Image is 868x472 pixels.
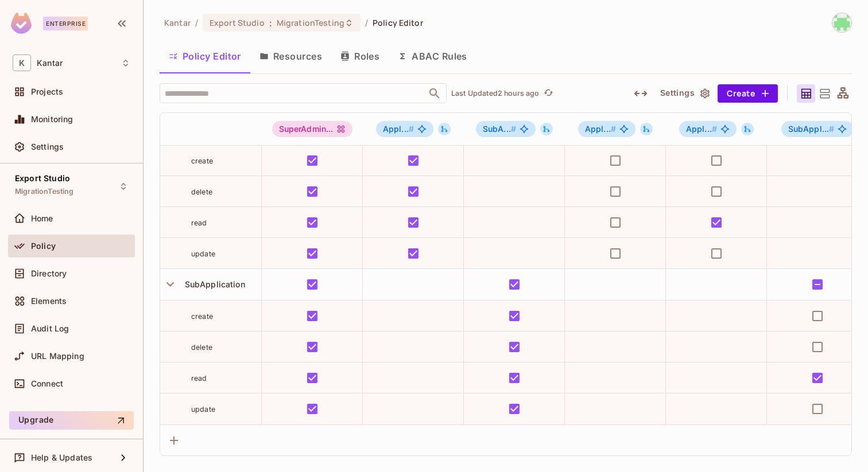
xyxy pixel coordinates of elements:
span: # [829,124,834,134]
span: # [712,124,717,134]
span: MigrationTesting [15,187,73,196]
span: Policy Editor [373,17,423,28]
span: Policy [31,241,56,251]
p: Last Updated 2 hours ago [451,89,539,98]
button: ABAC Rules [389,42,476,71]
span: Projects [31,87,63,96]
span: # [409,124,414,134]
span: refresh [544,88,553,99]
button: Open [427,85,443,102]
span: SubApplication#StandardUser [781,121,854,137]
li: / [195,17,198,28]
span: Application#AdminViewer [578,121,635,137]
span: Elements [31,297,67,306]
span: Export Studio [15,174,70,183]
span: create [191,157,213,165]
span: read [191,374,207,383]
span: Directory [31,269,67,278]
span: Help & Updates [31,453,92,462]
span: Connect [31,379,63,388]
button: Create [718,84,778,103]
span: SubA... [483,124,516,134]
span: : [269,18,273,28]
span: update [191,249,215,258]
span: # [511,124,516,134]
span: Application#StandardUser [679,121,737,137]
span: delete [191,343,212,352]
span: Settings [31,142,64,151]
span: Export Studio [210,17,265,28]
span: Workspace: Kantar [37,58,63,68]
img: ritik.gariya@kantar.com [832,13,851,32]
button: Resources [250,42,331,71]
span: the active workspace [164,17,191,28]
div: SuperAdmin... [272,121,353,137]
span: Home [31,214,53,223]
span: SuperAdminUser [272,121,353,137]
span: K [13,54,31,71]
span: Appl... [686,124,717,134]
span: MigrationTesting [277,17,344,28]
span: Monitoring [31,115,73,124]
button: Upgrade [9,411,134,430]
span: Appl... [585,124,616,134]
span: read [191,219,207,227]
span: delete [191,188,212,196]
div: Enterprise [43,17,88,30]
span: Click to refresh data [539,87,555,100]
span: SubAppl... [788,124,835,134]
span: create [191,312,213,321]
li: / [365,17,368,28]
span: update [191,405,215,414]
span: SubApplication#AdminUser [476,121,536,137]
button: refresh [541,87,555,100]
span: URL Mapping [31,352,84,361]
span: SubApplication [180,279,245,289]
button: Roles [331,42,389,71]
span: Appl... [383,124,414,134]
span: # [611,124,616,134]
button: Policy Editor [160,42,250,71]
span: Application#AdminUser [376,121,433,137]
span: Audit Log [31,324,69,333]
button: Settings [656,84,713,103]
img: SReyMgAAAABJRU5ErkJggg== [11,13,32,34]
